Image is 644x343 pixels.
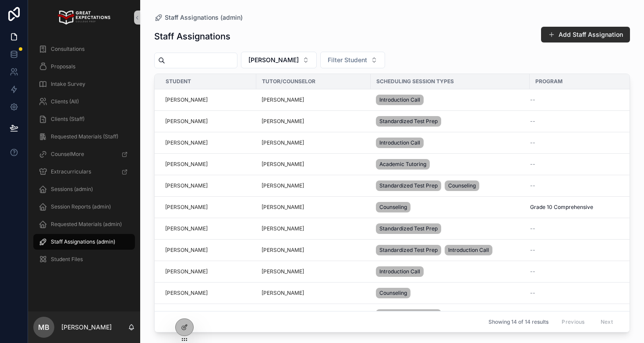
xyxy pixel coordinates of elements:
a: [PERSON_NAME] [262,247,365,254]
a: [PERSON_NAME] [165,96,208,103]
a: [PERSON_NAME] [165,225,208,232]
a: [PERSON_NAME] [262,139,365,146]
button: Add Staff Assignation [541,27,630,42]
a: [PERSON_NAME] [262,204,304,211]
a: -- [530,161,629,168]
span: Tutor/Counselor [262,78,315,85]
span: [PERSON_NAME] [262,96,304,103]
a: [PERSON_NAME] [165,139,251,146]
span: Introduction Call [379,96,420,103]
button: Select Button [320,52,385,68]
a: [PERSON_NAME] [165,247,251,254]
span: Clients (Staff) [51,116,85,123]
span: Staff Assignations (admin) [51,238,115,245]
a: Clients (All) [33,94,135,110]
a: Staff Assignations (admin) [154,13,243,22]
a: [PERSON_NAME] [262,182,365,189]
span: Session Reports (admin) [51,203,111,210]
a: [PERSON_NAME] [262,225,304,232]
span: Academic Tutoring [379,161,426,168]
a: Grade 10 Comprehensive [530,204,629,211]
a: Academic Tutoring [376,157,524,171]
a: [PERSON_NAME] [262,139,304,146]
a: CounselMore [33,146,135,162]
a: Introduction Call [376,265,524,279]
a: Standardized Test Prep [376,114,524,128]
span: Introduction Call [379,139,420,146]
span: -- [530,118,535,125]
span: Student [166,78,191,85]
a: [PERSON_NAME] [165,268,208,275]
span: -- [530,139,535,146]
span: MB [38,322,50,332]
a: [PERSON_NAME] [165,182,208,189]
span: Introduction Call [448,247,489,254]
a: [PERSON_NAME] [165,290,208,297]
span: Clients (All) [51,98,79,105]
a: -- [530,247,629,254]
span: Counseling [448,182,476,189]
a: [PERSON_NAME] [165,161,251,168]
a: Standardized Test PrepCounseling [376,179,524,193]
a: Counseling [376,200,524,214]
span: -- [530,225,535,232]
a: [PERSON_NAME] [262,204,365,211]
span: Introduction Call [379,268,420,275]
a: Standardized Test Prep [376,308,524,322]
span: Standardized Test Prep [379,182,438,189]
span: Standardized Test Prep [379,247,438,254]
a: [PERSON_NAME] [165,182,251,189]
a: [PERSON_NAME] [165,247,208,254]
a: Student Files [33,251,135,267]
a: [PERSON_NAME] [262,182,304,189]
a: [PERSON_NAME] [262,96,365,103]
a: Standardized Test PrepIntroduction Call [376,243,524,257]
a: [PERSON_NAME] [262,268,365,275]
a: Standardized Test Prep [376,222,524,236]
span: Sessions (admin) [51,186,93,193]
span: Program [535,78,563,85]
img: App logo [58,11,110,25]
div: scrollable content [28,35,140,279]
a: -- [530,225,629,232]
a: [PERSON_NAME] [262,161,304,168]
a: [PERSON_NAME] [262,290,365,297]
a: [PERSON_NAME] [165,139,208,146]
span: [PERSON_NAME] [165,204,208,211]
a: [PERSON_NAME] [165,204,251,211]
span: -- [530,290,535,297]
a: [PERSON_NAME] [262,161,365,168]
a: Consultations [33,41,135,57]
a: -- [530,290,629,297]
span: [PERSON_NAME] [165,161,208,168]
span: -- [530,182,535,189]
span: -- [530,96,535,103]
a: [PERSON_NAME] [262,118,304,125]
a: [PERSON_NAME] [262,247,304,254]
a: Extracurriculars [33,164,135,180]
h1: Staff Assignations [154,30,230,42]
a: [PERSON_NAME] [165,118,208,125]
span: Requested Materials (Staff) [51,133,118,140]
span: Showing 14 of 14 results [488,318,548,325]
span: Scheduling Session Types [376,78,454,85]
span: -- [530,268,535,275]
a: -- [530,268,629,275]
span: Intake Survey [51,81,85,88]
a: Session Reports (admin) [33,199,135,215]
span: Grade 10 Comprehensive [530,204,593,211]
a: [PERSON_NAME] [262,268,304,275]
a: Counseling [376,286,524,300]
